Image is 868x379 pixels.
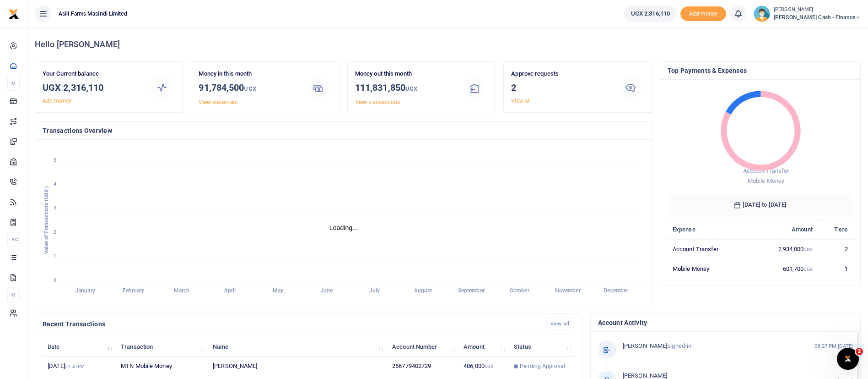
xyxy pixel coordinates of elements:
[818,259,853,278] td: 1
[509,337,575,357] th: Status: activate to sort column ascending
[631,9,670,18] span: UGX 2,316,110
[43,337,116,357] th: Date: activate to sort column descending
[54,277,56,283] tspan: 0
[199,99,237,105] a: View statement
[8,10,19,17] a: logo-small logo-large logo-large
[458,357,509,376] td: 486,000
[555,288,581,294] tspan: November
[856,348,863,355] span: 2
[355,69,453,79] p: Money out this month
[485,364,493,369] small: UGX
[208,337,387,357] th: Name: activate to sort column ascending
[458,288,485,294] tspan: September
[387,337,458,357] th: Account Number: activate to sort column ascending
[224,288,236,294] tspan: April
[751,259,818,278] td: 601,700
[43,98,71,104] a: Add money
[754,5,861,22] a: profile-user [PERSON_NAME] [PERSON_NAME] Cash - Finance
[604,288,629,294] tspan: December
[54,253,56,259] tspan: 1
[803,247,812,252] small: UGX
[620,5,680,22] li: Wallet ballance
[623,372,667,379] span: [PERSON_NAME]
[43,81,141,94] h3: UGX 2,316,110
[387,357,458,376] td: 256779402729
[369,288,380,294] tspan: July
[35,39,861,49] h4: Hello [PERSON_NAME]
[54,229,56,235] tspan: 2
[329,224,358,231] text: Loading...
[751,239,818,259] td: 2,934,000
[355,81,453,96] h3: 111,831,850
[680,10,726,16] a: Add money
[7,232,20,247] li: Ac
[244,85,256,92] small: UGX
[623,342,667,349] span: [PERSON_NAME]
[818,220,853,239] th: Txns
[7,287,20,302] li: M
[55,10,131,18] span: Asili Farms Masindi Limited
[803,267,812,272] small: UGX
[668,259,751,278] td: Mobile Money
[208,357,387,376] td: [PERSON_NAME]
[75,288,95,294] tspan: January
[54,205,56,211] tspan: 3
[520,362,565,370] span: Pending Approval
[748,177,784,184] span: Mobile Money
[8,9,19,20] img: logo-small
[511,98,531,104] a: View all
[774,6,861,14] small: [PERSON_NAME]
[43,69,141,79] p: Your Current balance
[754,5,770,22] img: profile-user
[668,66,853,76] h4: Top Payments & Expenses
[65,364,85,369] small: 01:50 PM
[54,181,56,187] tspan: 4
[116,357,208,376] td: MTN Mobile Money
[7,76,20,91] li: M
[414,288,432,294] tspan: August
[511,81,609,94] h3: 2
[54,157,56,163] tspan: 5
[43,126,645,136] h4: Transactions Overview
[818,239,853,259] td: 2
[546,318,575,330] a: View all
[43,357,116,376] td: [DATE]
[199,69,297,79] p: Money in this month
[405,85,417,92] small: UGX
[355,99,400,105] a: View transactions
[837,348,859,370] iframe: Intercom live chat
[774,13,861,22] span: [PERSON_NAME] Cash - Finance
[510,288,530,294] tspan: October
[511,69,609,79] p: Approve requests
[458,337,509,357] th: Amount: activate to sort column ascending
[814,342,853,350] small: 08:27 PM [DATE]
[668,239,751,259] td: Account Transfer
[116,337,208,357] th: Transaction: activate to sort column ascending
[680,6,726,22] li: Toup your wallet
[680,6,726,22] span: Add money
[199,81,297,96] h3: 91,784,500
[174,288,190,294] tspan: March
[668,194,853,216] h6: [DATE] to [DATE]
[623,341,795,351] p: signed-in
[624,5,677,22] a: UGX 2,316,110
[273,288,283,294] tspan: May
[751,220,818,239] th: Amount
[43,186,49,254] text: Value of Transactions (UGX )
[668,220,751,239] th: Expense
[598,318,853,328] h4: Account Activity
[320,288,333,294] tspan: June
[743,167,789,174] span: Account Transfer
[123,288,145,294] tspan: February
[43,319,539,329] h4: Recent Transactions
